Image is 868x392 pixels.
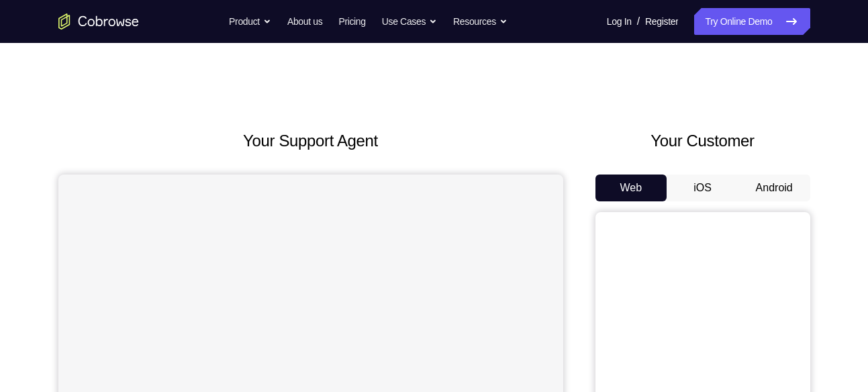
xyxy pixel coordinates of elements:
[738,175,810,201] button: Android
[229,8,271,35] button: Product
[694,8,810,35] a: Try Online Demo
[338,8,365,35] a: Pricing
[287,8,322,35] a: About us
[607,8,632,35] a: Log In
[595,129,810,153] h2: Your Customer
[645,8,678,35] a: Register
[667,175,738,201] button: iOS
[382,8,437,35] button: Use Cases
[453,8,508,35] button: Resources
[595,175,667,201] button: Web
[58,129,563,153] h2: Your Support Agent
[58,13,139,30] a: Go to the home page
[637,13,640,30] span: /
